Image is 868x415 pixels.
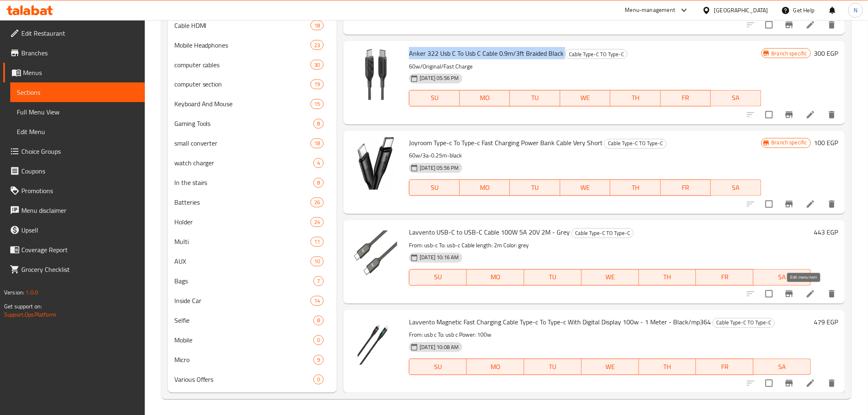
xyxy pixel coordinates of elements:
div: watch charger [174,158,314,168]
button: TH [610,180,660,196]
button: delete [822,374,842,393]
span: Menus [23,68,138,78]
div: Gaming Tools [174,119,314,129]
span: SU [413,182,456,194]
button: FR [696,359,754,375]
div: items [311,296,324,306]
div: items [311,21,324,30]
span: Grocery Checklist [21,265,138,274]
span: SU [413,271,464,283]
div: Gaming Tools8 [168,114,337,134]
span: Full Menu View [17,107,138,117]
span: 8 [314,179,323,187]
div: Micro9 [168,350,337,370]
span: Branch specific [768,139,811,147]
button: TU [510,180,560,196]
div: Cable HDMI18 [168,16,337,35]
button: delete [822,284,842,304]
a: Edit menu item [806,20,815,30]
button: SA [754,359,811,375]
span: FR [664,92,708,104]
button: TU [510,90,560,107]
a: Edit menu item [806,379,815,388]
button: WE [582,269,639,286]
div: items [311,99,324,109]
span: 0 [314,337,323,344]
span: Cable HDMI [174,21,311,30]
button: SU [409,90,459,107]
div: items [311,237,324,247]
span: Coupons [21,166,138,176]
span: SU [413,361,464,373]
span: computer section [174,80,311,89]
span: 4 [314,160,323,167]
button: SU [409,269,467,286]
span: small converter [174,139,311,148]
button: delete [822,105,842,125]
span: Multi [174,237,311,247]
img: Anker 322 Usb C To Usb C Cable 0.9m/3ft Braided Black [350,48,402,100]
div: items [313,276,324,286]
button: TU [524,269,582,286]
span: Mobile Headphones [174,40,311,50]
img: Joyroom Type-c To Type-c Fast Charging Power Bank Cable Very Short [350,137,402,190]
button: delete [822,194,842,214]
div: Mobile [174,335,314,345]
span: 1.0.0 [25,287,38,298]
a: Choice Groups [3,141,145,161]
div: watch charger4 [168,153,337,173]
a: Grocery Checklist [3,260,145,279]
span: Lavvento Magnetic Fast Charging Cable Type-c To Type-c With Digital Display 100w - 1 Meter - Blac... [409,316,711,328]
div: small converter18 [168,134,337,153]
span: WE [564,92,607,104]
span: Sections [17,87,138,97]
span: SA [757,361,808,373]
div: In the stairs [174,178,314,188]
div: Mobile0 [168,331,337,350]
div: Bags [174,276,314,286]
img: Lavvento USB-C to USB-C Cable 100W 5A 20V 2M - Grey [350,227,402,279]
div: In the stairs8 [168,173,337,193]
button: FR [696,269,754,286]
span: WE [564,182,607,194]
span: 8 [314,317,323,325]
div: items [313,375,324,385]
span: Cable Type-C TO Type-C [713,318,774,328]
span: Batteries [174,198,311,207]
a: Menu disclaimer [3,201,145,220]
button: Branch-specific-item [779,105,799,125]
span: 30 [311,61,323,69]
button: Branch-specific-item [779,374,799,393]
span: Promotions [21,186,138,196]
span: TH [642,361,693,373]
span: 11 [311,238,323,246]
span: TU [528,271,578,283]
span: MO [470,271,521,283]
span: Cable Type-C TO Type-C [605,139,666,148]
span: Edit Restaurant [21,28,138,38]
span: 0 [314,376,323,384]
span: Version: [4,287,24,298]
div: Batteries26 [168,193,337,212]
div: items [313,119,324,129]
span: 24 [311,219,323,226]
span: SA [714,182,758,194]
span: TH [642,271,693,283]
div: computer section19 [168,75,337,94]
span: WE [585,271,636,283]
button: MO [467,269,524,286]
a: Edit menu item [806,199,815,209]
p: 60w/3a-0.25m-black [409,151,761,161]
a: Promotions [3,181,145,201]
div: AUX [174,257,311,267]
span: 14 [311,297,323,305]
span: TU [528,361,578,373]
a: Full Menu View [10,102,145,122]
span: Coverage Report [21,245,138,255]
span: MO [463,92,507,104]
span: Lavvento USB-C to USB-C Cable 100W 5A 20V 2M - Grey [409,226,570,239]
div: items [313,316,324,326]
